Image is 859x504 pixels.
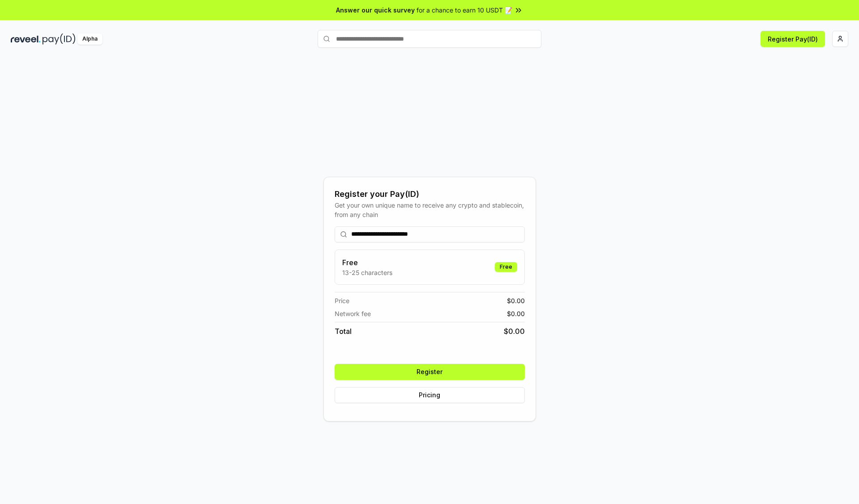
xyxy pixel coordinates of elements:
[335,326,352,337] span: Total
[335,200,525,219] div: Get your own unique name to receive any crypto and stablecoin, from any chain
[342,257,392,268] h3: Free
[336,5,415,15] span: Answer our quick survey
[342,268,392,277] p: 13-25 characters
[335,364,525,380] button: Register
[77,33,102,45] div: Alpha
[335,387,525,403] button: Pricing
[335,309,371,318] span: Network fee
[11,33,41,45] img: reveel_dark
[761,31,825,47] button: Register Pay(ID)
[43,33,76,45] img: pay_id
[507,296,525,305] span: $ 0.00
[504,326,525,337] span: $ 0.00
[417,5,512,15] span: for a chance to earn 10 USDT 📝
[335,188,525,200] div: Register your Pay(ID)
[335,296,349,305] span: Price
[507,309,525,318] span: $ 0.00
[495,262,517,272] div: Free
